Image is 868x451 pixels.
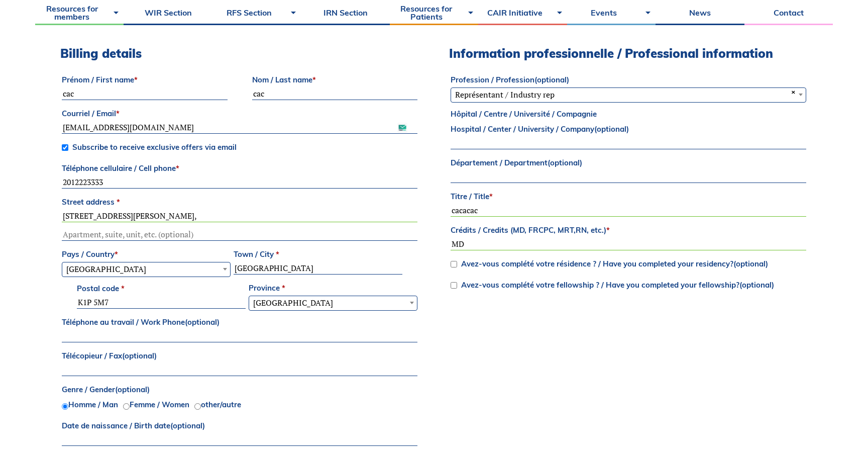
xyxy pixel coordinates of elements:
input: Avez-vous complété votre fellowship ? / Have you completed your fellowship?(optional) [451,282,457,289]
label: Avez-vous complété votre fellowship ? / Have you completed your fellowship? [451,280,774,290]
span: Canada [62,262,230,276]
span: (optional) [594,124,629,134]
label: Département / Department [451,155,806,170]
span: (optional) [170,421,205,430]
span: Ontario [249,296,417,309]
input: Avez-vous complété votre résidence ? / Have you completed your residency?(optional) [451,261,457,267]
label: Pays / Country [62,247,231,262]
input: House number and street name [62,210,417,222]
span: Représentant / Industry rep [451,87,806,103]
abbr: required [489,192,493,201]
label: Town / City [234,247,402,262]
label: Téléphone cellulaire / Cell phone [62,161,417,176]
label: Prénom / First name [62,72,228,87]
abbr: required [276,249,279,259]
span: (optional) [548,158,582,167]
label: Crédits / Credits (MD, FRCPC, MRT,RN, etc.) [451,223,806,238]
abbr: required [282,283,285,293]
label: Profession / Profession [451,72,806,87]
span: (optional) [185,317,220,327]
abbr: required [312,75,316,84]
span: (optional) [122,351,157,360]
abbr: required [121,284,125,293]
abbr: required [134,75,138,84]
abbr: required [116,109,120,118]
label: Province [249,281,417,296]
span: Subscribe to receive exclusive offers via email [72,142,237,152]
h3: Billing details [60,46,419,61]
span: (optional) [534,75,569,84]
label: Courriel / Email [62,106,417,121]
abbr: required [606,225,610,235]
span: Province / State [249,296,417,311]
label: Titre / Title [451,189,806,204]
label: other/autre [201,400,241,409]
span: × [791,88,796,96]
label: Nom / Last name [252,72,418,87]
input: Apartment, suite, unit, etc. (optional) [62,229,417,241]
input: Subscribe to receive exclusive offers via email [62,144,68,151]
label: Street address [62,195,417,210]
span: Pays / Country [62,262,231,277]
label: Homme / Man [68,400,118,409]
abbr: required [117,197,120,207]
abbr: required [115,249,118,259]
span: Représentant / Industry rep [451,88,806,101]
label: Femme / Women [130,400,189,409]
label: Hôpital / Centre / Université / Compagnie Hospital / Center / University / Company [451,107,806,137]
label: Télécopieur / Fax [62,348,417,364]
abbr: required [176,163,179,173]
label: Genre / Gender [62,382,417,397]
span: (optional) [739,280,774,290]
span: (optional) [115,385,150,394]
label: Date de naissance / Birth date [62,418,417,433]
h3: Information professionnelle / Professional information [449,46,808,61]
span: (optional) [733,259,768,268]
label: Avez-vous complété votre résidence ? / Have you completed your residency? [451,259,768,268]
label: Postal code [77,281,246,296]
label: Téléphone au travail / Work Phone [62,315,417,330]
